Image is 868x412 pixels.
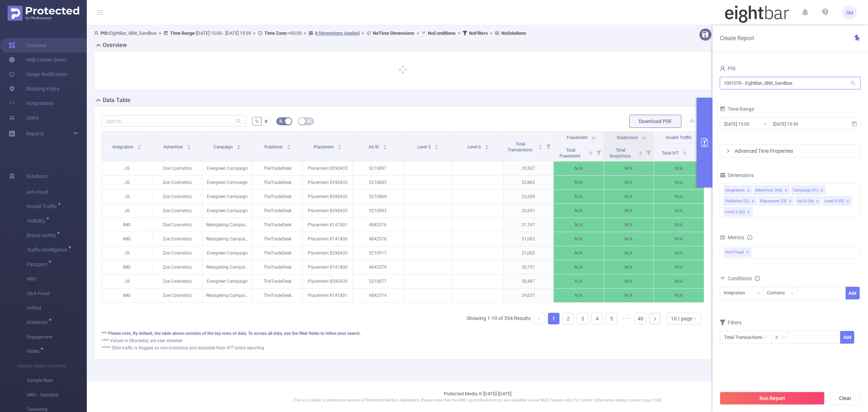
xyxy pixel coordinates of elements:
[252,218,302,232] p: TheTradeDesk
[782,335,786,340] i: icon: down
[137,144,141,146] i: icon: caret-up
[592,313,603,324] a: 4
[203,190,252,203] p: Evergreen Campaign
[538,147,542,149] i: icon: caret-down
[503,218,553,232] p: 31,197
[102,246,152,260] p: JS
[383,144,387,146] i: icon: caret-up
[102,260,152,274] p: IMG
[152,204,202,218] p: Zoe Cosmetics
[767,287,790,299] div: Contains
[577,313,588,324] li: 3
[604,218,654,232] p: N/A
[796,196,821,206] li: Ad ID (l4)
[434,144,439,148] div: Sort
[554,289,604,302] p: N/A
[383,144,387,148] div: Sort
[102,161,152,175] p: JS
[666,135,692,140] span: Invalid Traffic
[747,235,752,240] i: icon: info-circle
[840,331,854,344] button: Add
[503,289,553,302] p: 29,657
[27,185,87,199] span: Anti-Fraud
[654,232,704,246] p: N/A
[94,31,101,35] i: icon: user
[302,30,309,36] span: >
[604,190,654,203] p: N/A
[604,289,654,302] p: N/A
[468,144,482,150] span: Level 6
[353,274,403,288] p: 5210877
[724,185,752,195] li: Integration
[503,246,553,260] p: 31,003
[653,317,657,321] i: icon: right
[303,289,353,302] p: Placement 8141801
[724,287,750,299] div: Integration
[203,176,252,189] p: Evergreen Campaign
[654,176,704,189] p: N/A
[554,176,604,189] p: N/A
[654,289,704,302] p: N/A
[728,276,760,281] span: Conditions
[203,246,252,260] p: Evergreen Campaign
[252,204,302,218] p: TheTradeDesk
[157,30,163,36] span: >
[353,176,403,189] p: 5210885
[237,144,241,148] div: Sort
[27,330,87,344] span: Engagement
[103,41,127,50] h2: Overview
[720,320,741,325] span: Filters
[203,204,252,218] p: Evergreen Campaign
[604,161,654,175] p: N/A
[337,147,341,149] i: icon: caret-down
[152,289,202,302] p: Zoe Cosmetics
[303,232,353,246] p: Placement 8141800
[554,218,604,232] p: N/A
[102,218,152,232] p: IMG
[724,207,753,216] li: Level 6 (l6)
[604,274,654,288] p: N/A
[654,190,704,203] p: N/A
[720,392,825,405] button: Run Report
[152,161,202,175] p: Zoe Cosmetics
[27,301,87,315] span: Unified
[137,144,141,148] div: Sort
[203,274,252,288] p: Evergreen Campaign
[682,150,687,154] div: Sort
[102,330,704,337] div: *** Please note, By default, the table above consists of the top rows of data. To access all data...
[507,142,533,152] span: Total Transactions
[102,204,152,218] p: JS
[604,246,654,260] p: N/A
[152,260,202,274] p: Zoe Cosmetics
[163,144,184,150] span: Advertiser
[252,176,302,189] p: TheTradeDesk
[255,118,259,124] span: %
[237,144,241,146] i: icon: caret-up
[303,204,353,218] p: Placement 8290435
[567,135,588,140] span: Fraudulent
[823,196,852,206] li: Level 5 (l5)
[629,115,681,128] button: Download PDF
[87,381,868,412] footer: Protected Media © [DATE]-[DATE]
[533,313,545,324] li: Previous Page
[548,313,559,324] li: 1
[620,313,632,324] span: •••
[604,232,654,246] p: N/A
[790,291,794,296] i: icon: down
[456,30,463,36] span: >
[755,276,760,281] i: icon: info-circle
[337,144,342,148] div: Sort
[237,147,241,149] i: icon: caret-down
[203,161,252,175] p: Evergreen Campaign
[563,313,574,324] a: 2
[27,373,87,388] span: Sample Rate
[554,204,604,218] p: N/A
[643,144,654,161] i: Filter menu
[694,144,704,161] i: Filter menu
[303,190,353,203] p: Placement 8290435
[252,232,302,246] p: TheTradeDesk
[543,132,553,161] i: Filter menu
[485,144,489,148] div: Sort
[503,190,553,203] p: 33,209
